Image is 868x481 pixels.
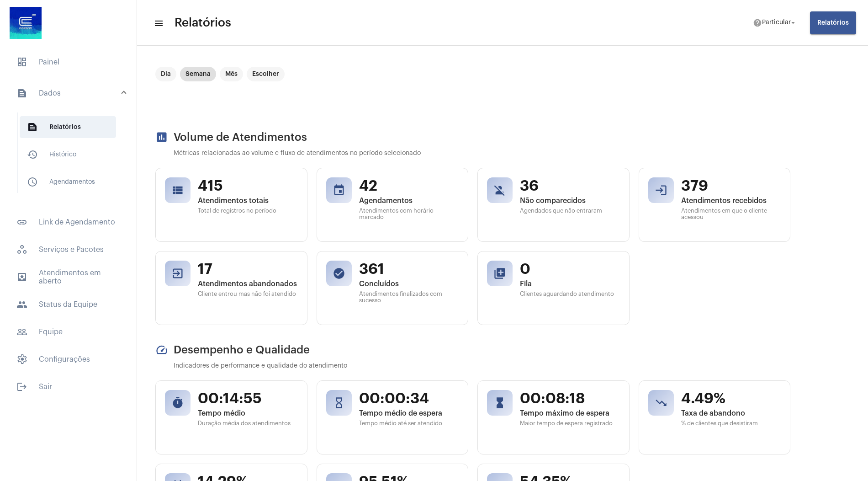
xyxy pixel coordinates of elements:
span: Atendimentos recebidos [681,197,781,205]
mat-icon: hourglass_full [493,396,506,409]
button: Particular [747,14,803,32]
mat-icon: sidenav icon [16,326,27,337]
span: Agendamentos [20,171,116,193]
img: d4669ae0-8c07-2337-4f67-34b0df7f5ae4.jpeg [7,5,44,41]
mat-icon: sidenav icon [16,217,27,228]
span: Painel [9,51,127,73]
h2: Desempenho e Qualidade [155,343,790,356]
span: Concluídos [359,280,459,288]
span: Atendimentos abandonados [198,280,298,288]
span: Não comparecidos [520,197,620,205]
span: Agendados que não entraram [520,208,620,214]
span: Agendamentos [359,197,459,205]
mat-icon: sidenav icon [153,18,163,29]
mat-icon: sidenav icon [16,299,27,310]
span: Total de registros no período [198,208,298,214]
span: Tempo médio até ser atendido [359,420,459,427]
span: Cliente entrou mas não foi atendido [198,291,298,297]
mat-chip: Mês [220,67,243,81]
span: 00:14:55 [198,390,298,407]
span: Atendimentos em aberto [9,266,127,288]
mat-icon: timer [171,396,184,409]
span: Atendimentos finalizados com sucesso [359,291,459,304]
mat-icon: sidenav icon [27,122,38,133]
span: Tempo médio de espera [359,409,459,417]
span: Histórico [20,144,116,166]
span: 36 [520,177,620,195]
div: sidenav iconDados [5,108,137,206]
mat-icon: hourglass_empty [333,396,345,409]
span: 17 [198,261,298,278]
mat-icon: sidenav icon [27,176,38,187]
mat-icon: person_off [493,184,506,197]
mat-icon: trending_down [655,396,667,409]
span: 379 [681,177,781,195]
span: 00:08:18 [520,390,620,407]
span: Relatórios [817,20,849,26]
span: 415 [198,177,298,195]
mat-icon: sidenav icon [16,272,27,283]
span: 4.49% [681,390,781,407]
span: Sair [9,376,127,398]
span: sidenav icon [16,354,27,365]
mat-icon: view_list [171,184,184,197]
span: Relatórios [175,16,231,30]
span: sidenav icon [16,57,27,68]
span: Relatórios [20,116,116,138]
mat-icon: exit_to_app [171,267,184,280]
span: Duração média dos atendimentos [198,420,298,427]
mat-icon: sidenav icon [16,381,27,392]
span: Atendimentos com horário marcado [359,208,459,220]
span: Maior tempo de espera registrado [520,420,620,427]
span: Configurações [9,348,127,370]
mat-expansion-panel-header: sidenav iconDados [5,79,137,108]
mat-icon: help [753,18,762,27]
span: 0 [520,261,620,278]
mat-chip: Escolher [247,67,285,81]
span: Atendimentos em que o cliente acessou [681,208,781,220]
span: Serviços e Pacotes [9,239,127,261]
span: Atendimentos totais [198,197,298,205]
span: Taxa de abandono [681,409,781,417]
mat-panel-title: Dados [16,88,122,99]
span: Tempo médio [198,409,298,417]
span: Tempo máximo de espera [520,409,620,417]
span: Status da Equipe [9,294,127,315]
mat-chip: Dia [155,67,176,81]
span: Clientes aguardando atendimento [520,291,620,297]
mat-icon: sidenav icon [27,149,38,160]
span: sidenav icon [16,244,27,255]
mat-icon: check_circle [333,267,345,280]
mat-icon: login [655,184,667,197]
mat-icon: sidenav icon [16,88,27,99]
mat-icon: event [333,184,345,197]
span: % de clientes que desistiram [681,420,781,427]
mat-icon: queue [493,267,506,280]
h2: Volume de Atendimentos [155,131,790,144]
span: Fila [520,280,620,288]
span: 00:00:34 [359,390,459,407]
mat-chip: Semana [180,67,216,81]
mat-icon: speed [155,343,168,356]
span: Equipe [9,321,127,343]
span: Link de Agendamento [9,211,127,233]
span: 361 [359,261,459,278]
span: Particular [762,20,791,26]
mat-icon: assessment [155,131,168,144]
p: Métricas relacionadas ao volume e fluxo de atendimentos no período selecionado [174,150,790,157]
p: Indicadores de performance e qualidade do atendimento [174,363,790,369]
span: 42 [359,177,459,195]
mat-icon: arrow_drop_down [789,19,797,27]
button: Relatórios [810,11,856,34]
